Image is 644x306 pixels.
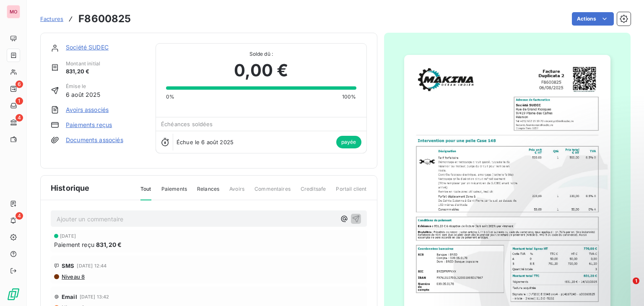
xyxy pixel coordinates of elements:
[40,16,63,22] span: Factures
[572,12,614,26] button: Actions
[61,273,85,280] span: Niveau 8
[66,136,123,144] a: Documents associés
[166,50,356,58] span: Solde dû :
[229,185,244,200] span: Avoirs
[16,114,23,122] span: 4
[166,93,174,101] span: 0%
[16,97,23,105] span: 1
[66,44,109,51] a: Société SUDEC
[234,58,288,83] span: 0,00 €
[254,185,291,200] span: Commentaires
[66,83,101,90] span: Émise le
[336,185,366,200] span: Portail client
[197,185,219,200] span: Relances
[40,15,63,23] a: Factures
[80,294,109,299] span: [DATE] 13:42
[476,225,644,283] iframe: Intercom notifications message
[301,185,326,200] span: Creditsafe
[615,277,636,298] iframe: Intercom live chat
[51,182,90,194] span: Historique
[7,5,20,18] div: MO
[66,67,100,76] span: 831,20 €
[66,121,112,129] a: Paiements reçus
[78,11,131,26] h3: F8600825
[66,90,101,99] span: 6 août 2025
[60,233,76,239] span: [DATE]
[96,240,122,249] span: 831,20 €
[7,288,20,301] img: Logo LeanPay
[177,139,234,145] span: Échue le 6 août 2025
[77,263,106,268] span: [DATE] 12:44
[633,277,639,284] span: 1
[62,262,74,269] span: SMS
[161,185,187,200] span: Paiements
[336,136,361,148] span: payée
[16,212,23,220] span: 4
[54,240,94,249] span: Paiement reçu
[66,106,109,114] a: Avoirs associés
[16,80,23,88] span: 6
[161,121,213,127] span: Échéances soldées
[342,93,356,101] span: 100%
[140,185,151,200] span: Tout
[66,60,100,67] span: Montant initial
[62,293,77,300] span: Email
